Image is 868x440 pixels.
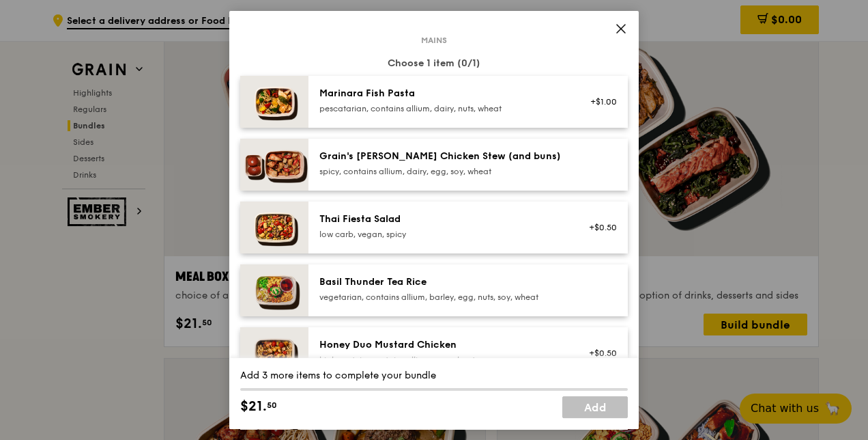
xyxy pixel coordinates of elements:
[319,355,564,366] div: high protein, contains allium, soy, wheat
[319,338,564,352] div: Honey Duo Mustard Chicken
[319,166,564,177] div: spicy, contains allium, dairy, egg, soy, wheat
[581,348,617,359] div: +$0.50
[319,229,564,240] div: low carb, vegan, spicy
[319,87,564,100] div: Marinara Fish Pasta
[240,369,628,383] div: Add 3 more items to complete your bundle
[319,103,564,114] div: pescatarian, contains allium, dairy, nuts, wheat
[240,396,267,417] span: $21.
[581,96,617,107] div: +$1.00
[240,202,308,253] img: daily_normal_Thai_Fiesta_Salad__Horizontal_.jpg
[240,57,628,70] div: Choose 1 item (0/1)
[319,275,564,289] div: Basil Thunder Tea Rice
[562,396,628,418] a: Add
[319,212,564,226] div: Thai Fiesta Salad
[581,222,617,233] div: +$0.50
[319,292,564,303] div: vegetarian, contains allium, barley, egg, nuts, soy, wheat
[240,139,308,191] img: daily_normal_Grains-Curry-Chicken-Stew-HORZ.jpg
[240,327,308,379] img: daily_normal_Honey_Duo_Mustard_Chicken__Horizontal_.jpg
[319,150,564,163] div: Grain's [PERSON_NAME] Chicken Stew (and buns)
[416,35,452,46] span: Mains
[240,76,308,128] img: daily_normal_Marinara_Fish_Pasta__Horizontal_.jpg
[267,400,277,411] span: 50
[240,264,308,316] img: daily_normal_HORZ-Basil-Thunder-Tea-Rice.jpg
